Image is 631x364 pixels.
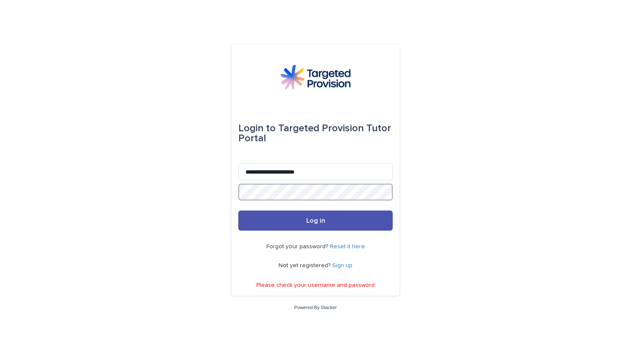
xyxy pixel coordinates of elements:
a: Sign up [332,263,352,268]
button: Log in [238,211,393,231]
span: Login to [238,123,276,133]
span: Forgot your password? [266,244,330,250]
span: Log in [306,217,325,224]
p: Please check your username and password [256,282,375,289]
div: Targeted Provision Tutor Portal [238,117,393,150]
span: Not yet registered? [279,263,332,268]
a: Powered By Stacker [294,305,336,310]
img: M5nRWzHhSzIhMunXDL62 [280,65,351,90]
a: Reset it here [330,244,365,250]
